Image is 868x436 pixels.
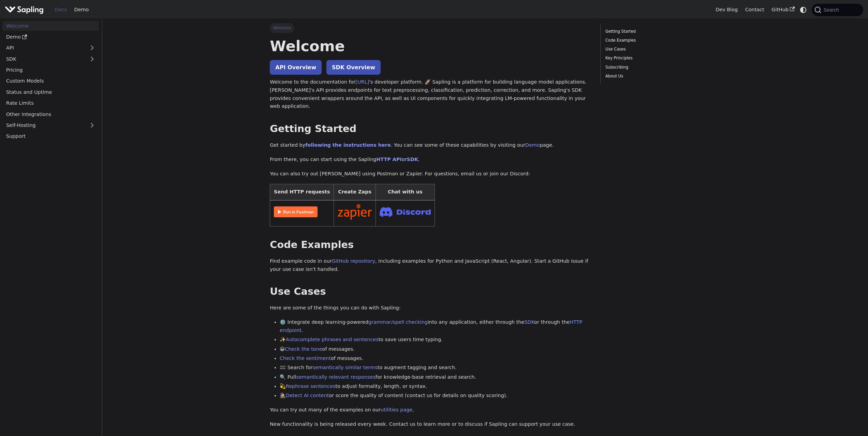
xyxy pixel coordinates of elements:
[605,55,698,61] a: Key Principles
[270,170,590,178] p: You can also try out [PERSON_NAME] using Postman or Zapier. For questions, email us or join our D...
[2,21,99,31] a: Welcome
[312,365,377,370] a: semantically similar terms
[286,337,379,342] a: Autocomplete phrases and sentences
[2,54,85,64] a: SDK
[605,37,698,44] a: Code Examples
[85,43,99,53] button: Expand sidebar category 'API'
[768,4,798,15] a: GitHub
[332,258,375,264] a: GitHub repository
[368,319,428,325] a: grammar/spell checking
[270,156,590,164] p: From there, you can start using the Sapling or .
[2,98,99,108] a: Rate Limits
[712,4,741,15] a: Dev Blog
[280,318,590,335] li: ⚙️ Integrate deep learning-powered into any application, either through the or through the .
[280,355,331,361] a: Check the sentiment
[2,87,99,97] a: Status and Uptime
[270,420,590,428] p: New functionality is being released every week. Contact us to learn more or to discuss if Sapling...
[270,37,590,55] h1: Welcome
[5,5,46,15] a: Sapling.aiSapling.ai
[280,373,590,381] li: 🔍 Pull for knowledge-base retrieval and search.
[270,239,590,251] h2: Code Examples
[334,184,376,200] th: Create Zaps
[305,142,391,148] a: following the instructions here
[270,23,590,33] nav: Breadcrumbs
[270,123,590,135] h2: Getting Started
[280,354,590,363] li: of messages.
[270,286,590,298] h2: Use Cases
[605,46,698,53] a: Use Cases
[2,120,99,130] a: Self-Hosting
[380,205,431,219] img: Join Discord
[605,28,698,35] a: Getting Started
[270,60,322,75] a: API Overview
[2,109,99,119] a: Other Integrations
[5,5,44,15] img: Sapling.ai
[812,4,863,16] button: Search (Command+K)
[274,206,318,217] img: Run in Postman
[270,23,294,33] span: Welcome
[407,157,418,162] a: SDK
[280,382,590,391] li: 💫 to adjust formality, length, or syntax.
[270,304,590,312] p: Here are some of the things you can do with Sapling:
[280,364,590,372] li: 🟰 Search for to augment tagging and search.
[285,346,322,352] a: Check the tone
[286,393,329,398] a: Detect AI content
[270,406,590,414] p: You can try out many of the examples on our .
[280,319,582,333] a: HTTP endpoint
[296,374,376,380] a: semantically relevant responses
[51,4,71,15] a: Docs
[280,345,590,353] li: 😀 of messages.
[821,7,843,13] span: Search
[2,131,99,141] a: Support
[270,257,590,274] p: Find example code in our , including examples for Python and JavaScript (React, Angular). Start a...
[741,4,768,15] a: Contact
[286,383,335,389] a: Rephrase sentences
[798,5,808,15] button: Switch between dark and light mode (currently system mode)
[376,184,435,200] th: Chat with us
[605,73,698,79] a: About Us
[2,43,85,53] a: API
[71,4,92,15] a: Demo
[524,319,534,325] a: SDK
[2,65,99,75] a: Pricing
[270,141,590,149] p: Get started by . You can see some of these capabilities by visiting our page.
[381,407,412,412] a: utilities page
[270,184,334,200] th: Send HTTP requests
[280,392,590,400] li: 🕵🏽‍♀️ or score the quality of content (contact us for details on quality scoring).
[376,157,402,162] a: HTTP API
[270,78,590,111] p: Welcome to the documentation for 's developer platform. 🚀 Sapling is a platform for building lang...
[525,142,540,148] a: Demo
[326,60,381,75] a: SDK Overview
[2,76,99,86] a: Custom Models
[338,204,372,220] img: Connect in Zapier
[85,54,99,64] button: Expand sidebar category 'SDK'
[605,64,698,71] a: Subscribing
[2,32,99,42] a: Demo
[355,79,369,85] a: [URL]
[280,336,590,344] li: ✨ to save users time typing.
